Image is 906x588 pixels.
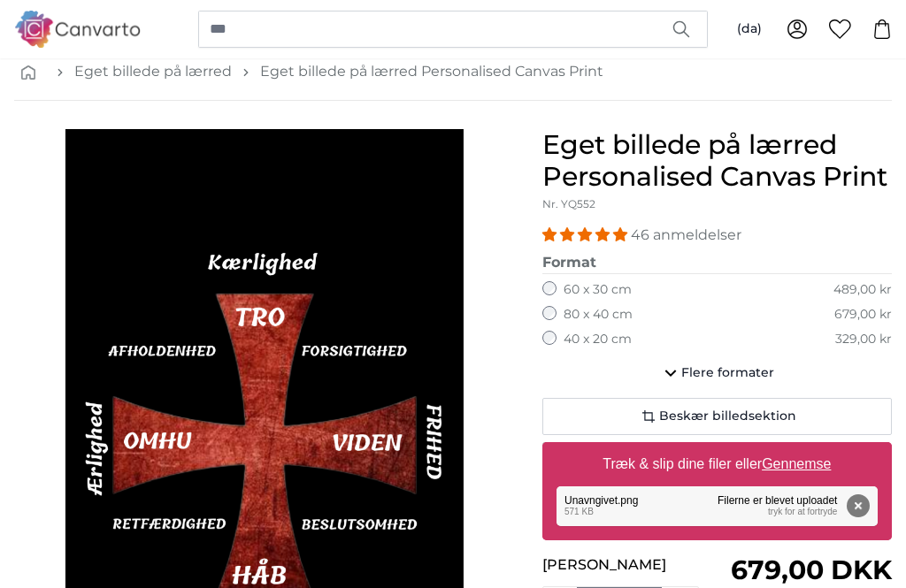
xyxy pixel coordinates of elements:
h1: Eget billede på lærred Personalised Canvas Print [542,129,892,193]
button: Beskær billedsektion [542,398,892,435]
div: 329,00 kr [835,331,892,348]
span: Flere formater [681,364,774,382]
label: 80 x 40 cm [564,306,633,324]
img: Canvarto [14,11,142,47]
a: Eget billede på lærred Personalised Canvas Print [260,61,603,82]
label: 40 x 20 cm [564,331,632,348]
u: Gennemse [762,456,831,471]
span: Nr. YQ552 [542,197,595,210]
button: (da) [723,13,776,45]
span: 679,00 DKK [731,554,892,586]
label: 60 x 30 cm [564,281,632,299]
span: 46 anmeldelser [631,226,741,243]
span: Beskær billedsektion [659,408,796,425]
a: Eget billede på lærred [74,61,232,82]
label: Træk & slip dine filer eller [596,447,839,482]
p: [PERSON_NAME] [542,554,717,576]
button: Flere formater [542,355,892,391]
div: 489,00 kr [833,281,892,299]
div: 679,00 kr [834,306,892,324]
legend: Format [542,252,892,274]
nav: breadcrumbs [14,43,892,101]
span: 4.93 stars [542,226,631,243]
